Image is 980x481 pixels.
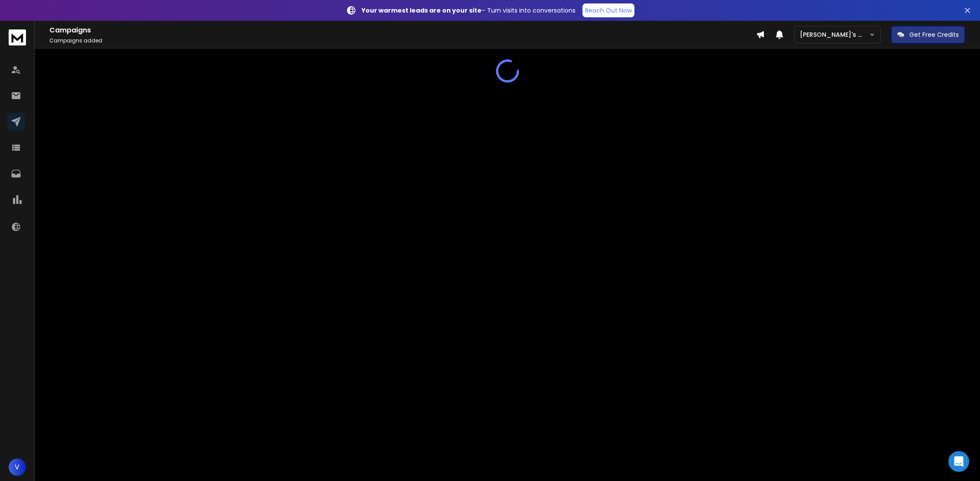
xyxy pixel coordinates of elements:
[800,30,869,39] p: [PERSON_NAME]'s Workspace
[582,3,634,17] a: Reach Out Now
[362,6,576,15] p: – Turn visits into conversations
[9,458,26,476] button: V
[9,29,26,45] img: logo
[49,25,756,36] h1: Campaigns
[362,6,482,15] strong: Your warmest leads are on your site
[585,6,632,15] p: Reach Out Now
[891,26,965,43] button: Get Free Credits
[49,37,756,44] p: Campaigns added
[909,30,959,39] p: Get Free Credits
[948,451,969,472] div: Open Intercom Messenger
